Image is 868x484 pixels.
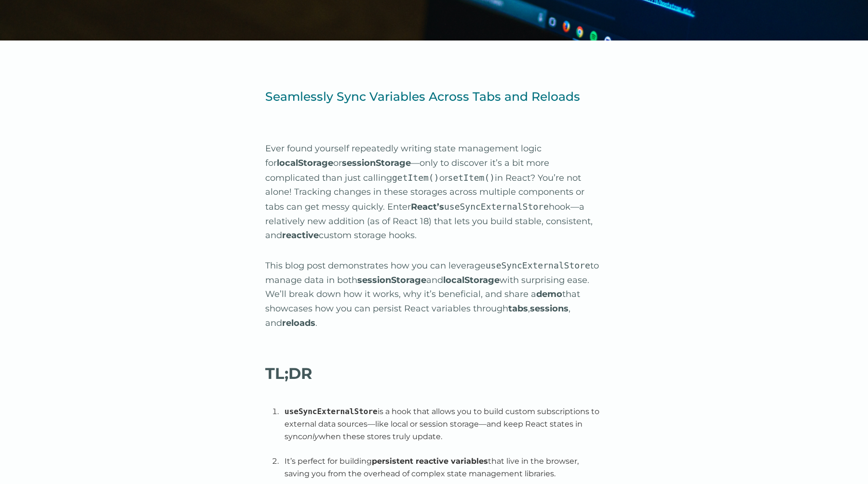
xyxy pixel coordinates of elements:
strong: sessions [530,303,569,314]
strong: reloads [282,318,315,328]
em: only [302,432,319,441]
code: getItem() [392,173,439,183]
strong: tabs [508,303,528,314]
code: useSyncExternalStore [444,202,549,212]
code: setItem() [448,173,495,183]
p: Ever found yourself repeatedly writing state management logic for or —only to discover it’s a bit... [265,142,603,243]
strong: localStorage [443,275,500,285]
li: is a hook that allows you to build custom subscriptions to external data sources—like local or se... [281,402,603,451]
strong: sessionStorage [342,158,411,168]
strong: TL;DR [265,364,312,383]
code: useSyncExternalStore [486,260,590,270]
strong: demo [536,289,562,299]
p: This blog post demonstrates how you can leverage to manage data in both and with surprising ease.... [265,258,603,330]
strong: localStorage [277,158,333,168]
strong: React’s [411,202,444,212]
strong: reactive [282,230,319,241]
strong: persistent reactive variables [372,457,488,466]
p: Seamlessly Sync Variables Across Tabs and Reloads [265,87,603,107]
code: useSyncExternalStore [285,407,378,416]
strong: sessionStorage [357,275,426,285]
p: ‍ [265,107,603,126]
